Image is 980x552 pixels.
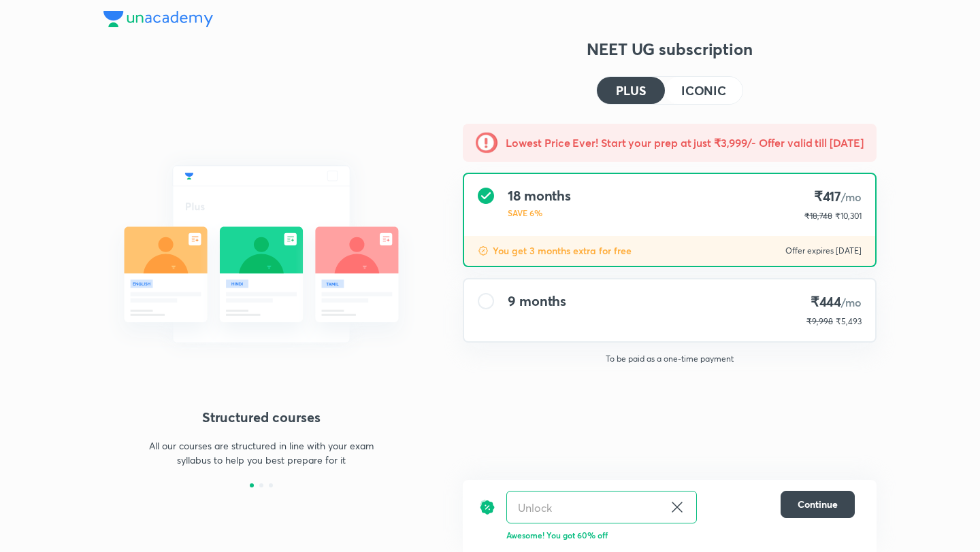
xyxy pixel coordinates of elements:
p: You get 3 months extra for free [493,244,632,258]
img: - [476,132,497,154]
span: /mo [841,295,862,309]
p: To be paid as a one-time payment [452,353,887,364]
button: Continue [781,491,855,518]
p: All our courses are structured in line with your exam syllabus to help you best prepare for it [143,438,380,467]
h5: Lowest Price Ever! Start your prep at just ₹3,999/- Offer valid till [DATE] [506,135,863,151]
h4: Structured courses [103,407,419,428]
h4: 18 months [508,188,571,204]
button: PLUS [597,77,665,104]
button: ICONIC [665,77,742,104]
span: Continue [798,498,838,511]
span: /mo [841,190,862,204]
p: ₹9,998 [806,315,833,328]
h4: PLUS [616,84,646,97]
input: Have a referral code? [507,491,664,523]
img: daily_live_classes_be8fa5af21.svg [103,136,419,373]
span: ₹10,301 [835,211,862,221]
img: discount [479,491,495,523]
p: Offer expires [DATE] [785,245,862,256]
h4: ₹444 [806,293,862,311]
img: Company Logo [103,11,213,27]
p: ₹18,748 [804,210,832,222]
h3: NEET UG subscription [463,38,877,60]
h4: ₹417 [804,188,862,206]
span: ₹5,493 [836,316,862,326]
p: SAVE 6% [508,207,571,219]
img: discount [478,245,489,256]
p: Awesome! You got 60% off [506,529,855,541]
h4: 9 months [508,293,566,309]
h4: ICONIC [681,84,726,97]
